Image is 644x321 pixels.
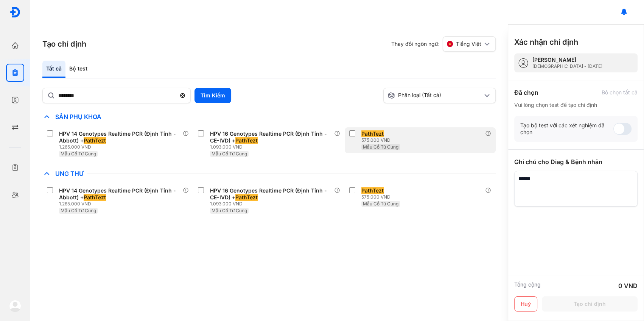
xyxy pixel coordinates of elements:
div: 575.000 VND [361,137,401,143]
div: [DEMOGRAPHIC_DATA] - [DATE] [532,63,602,69]
div: Vui lòng chọn test để tạo chỉ định [514,102,638,108]
div: Tất cả [42,61,65,78]
div: Bỏ chọn tất cả [602,89,638,96]
span: Mẫu Cổ Tử Cung [212,208,247,213]
span: PathTezt [84,194,106,201]
div: HPV 16 Genotypes Realtime PCR (Định Tính - CE-IVD) + [210,130,331,144]
h3: Xác nhận chỉ định [514,37,578,47]
div: 1.093.000 VND [210,201,334,207]
div: Bộ test [65,61,91,78]
div: 1.093.000 VND [210,144,334,150]
span: PathTezt [235,194,258,201]
div: Ghi chú cho Diag & Bệnh nhân [514,157,638,166]
span: PathTezt [84,137,106,144]
span: PathTezt [361,130,384,137]
div: [PERSON_NAME] [532,56,602,63]
div: Tổng cộng [514,281,541,290]
img: logo [9,6,21,18]
span: Ung Thư [51,170,87,177]
div: Phân loại (Tất cả) [387,92,483,99]
div: 0 VND [618,281,638,290]
div: Tạo bộ test với các xét nghiệm đã chọn [520,122,613,136]
span: Mẫu Cổ Tử Cung [363,144,398,150]
div: 575.000 VND [361,194,401,200]
span: Mẫu Cổ Tử Cung [61,208,96,213]
span: Tiếng Việt [456,41,481,47]
span: Mẫu Cổ Tử Cung [61,151,96,157]
div: 1.265.000 VND [59,144,183,150]
div: HPV 14 Genotypes Realtime PCR (Định Tính - Abbott) + [59,187,180,201]
button: Tìm Kiếm [194,88,231,103]
img: logo [9,300,21,312]
div: Đã chọn [514,88,538,97]
span: PathTezt [235,137,258,144]
span: Mẫu Cổ Tử Cung [363,201,398,207]
span: Sản Phụ Khoa [51,113,105,121]
div: HPV 14 Genotypes Realtime PCR (Định Tính - Abbott) + [59,130,180,144]
div: 1.265.000 VND [59,201,183,207]
h3: Tạo chỉ định [42,39,86,49]
button: Tạo chỉ định [542,296,638,312]
button: Huỷ [514,296,537,312]
span: Mẫu Cổ Tử Cung [212,151,247,157]
span: PathTezt [361,187,384,194]
div: Thay đổi ngôn ngữ: [391,36,496,52]
div: HPV 16 Genotypes Realtime PCR (Định Tính - CE-IVD) + [210,187,331,201]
